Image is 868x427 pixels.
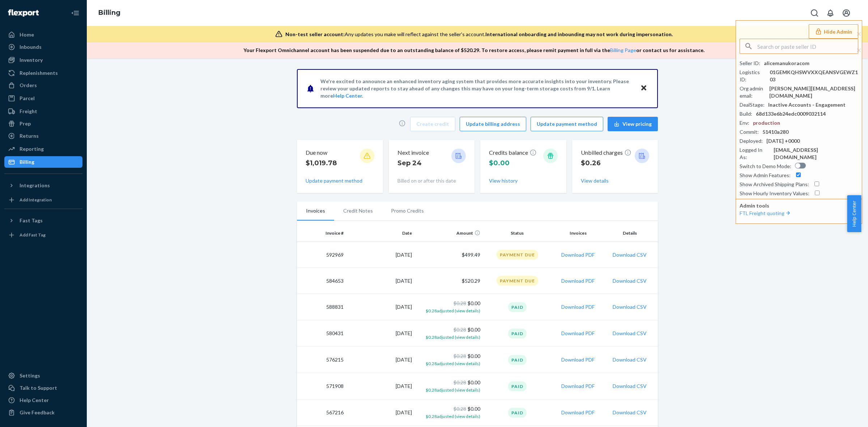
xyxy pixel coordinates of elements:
button: Download CSV [613,330,647,337]
div: Help Center [20,397,49,404]
a: Replenishments [4,67,82,79]
span: $0.28 [454,353,466,359]
a: Inbounds [4,41,82,53]
div: production [753,119,780,127]
td: $0.00 [415,294,483,320]
span: Non-test seller account: [285,31,345,37]
div: Commit : [740,128,759,136]
button: Download PDF [561,409,595,416]
div: Any updates you make will reflect against the seller's account. [285,31,673,38]
button: Download PDF [561,330,595,337]
p: Admin tools [740,202,858,209]
td: $0.00 [415,347,483,373]
td: [DATE] [346,373,415,400]
div: DealStage : [740,101,765,108]
a: Add Fast Tag [4,229,82,241]
a: FTL Freight quoting [740,210,792,216]
div: 01GEMKQHSWVXXQEANSVGEWZ103 [770,69,858,83]
td: 571908 [297,373,346,400]
div: Prep [20,120,31,127]
button: Open notifications [823,6,838,20]
li: Promo Credits [382,202,433,220]
button: Open Search Box [807,6,822,20]
div: Logistics ID : [740,69,766,83]
p: Billed on or after this date [397,177,466,184]
button: Fast Tags [4,215,82,226]
a: Orders [4,80,82,91]
div: Paid [508,408,527,418]
div: Billing [20,158,34,166]
button: View history [489,177,518,184]
button: View details [581,177,609,184]
a: Billing [98,9,120,17]
button: Download CSV [613,277,647,285]
span: $0.28 [454,379,466,385]
div: Switch to Demo Mode : [740,163,791,170]
div: Give Feedback [20,409,55,416]
td: 592969 [297,242,346,268]
div: Paid [508,381,527,391]
span: $0.28 [454,300,466,306]
a: Help Center [4,394,82,406]
div: [DATE] +0000 [766,137,800,145]
th: Details [605,225,658,242]
td: 584653 [297,268,346,294]
a: Billing [4,156,82,168]
button: $0.28adjusted (view details) [426,413,480,420]
button: Help Center [847,195,861,232]
div: Paid [508,302,527,312]
button: Open account menu [839,6,854,20]
li: Credit Notes [334,202,382,220]
button: Download PDF [561,277,595,285]
div: Add Integration [20,197,52,203]
div: Org admin email : [740,85,766,99]
div: Payment Due [497,276,538,286]
div: Inactive Accounts - Engagement [768,101,846,108]
button: Talk to Support [4,382,82,394]
p: $1,019.78 [306,158,337,168]
th: Status [483,225,552,242]
p: Next invoice [397,149,429,157]
span: $0.00 [489,159,510,167]
a: Billing Page [610,47,636,53]
td: [DATE] [346,268,415,294]
div: alicemanukoracom [764,60,809,67]
div: Returns [20,132,39,140]
td: 576215 [297,347,346,373]
span: $0.28 adjusted (view details) [426,334,480,340]
div: Reporting [20,145,44,153]
button: Give Feedback [4,407,82,418]
li: Invoices [297,202,334,221]
button: Download CSV [613,303,647,311]
span: $0.28 adjusted (view details) [426,387,480,393]
td: [DATE] [346,320,415,347]
div: Deployed : [740,137,763,145]
button: Download PDF [561,383,595,390]
button: $0.28adjusted (view details) [426,386,480,393]
div: Logged In As : [740,146,770,161]
div: Build : [740,110,752,118]
button: $0.28adjusted (view details) [426,307,480,314]
a: Returns [4,130,82,142]
button: $0.28adjusted (view details) [426,360,480,367]
div: Inbounds [20,43,42,51]
span: $0.28 adjusted (view details) [426,308,480,313]
td: $499.49 [415,242,483,268]
div: Freight [20,108,37,115]
th: Date [346,225,415,242]
span: $0.28 adjusted (view details) [426,414,480,419]
a: Prep [4,118,82,129]
p: Due now [306,149,337,157]
div: Inventory [20,56,43,64]
td: [DATE] [346,294,415,320]
div: Replenishments [20,69,58,77]
a: Reporting [4,143,82,155]
div: Fast Tags [20,217,43,224]
button: Close Navigation [68,6,82,20]
p: Your Flexport Omnichannel account has been suspended due to an outstanding balance of $ 520.29 . ... [243,47,705,54]
td: [DATE] [346,347,415,373]
p: Credits balance [489,149,537,157]
div: Settings [20,372,40,379]
p: $0.26 [581,158,631,168]
a: Settings [4,370,82,381]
